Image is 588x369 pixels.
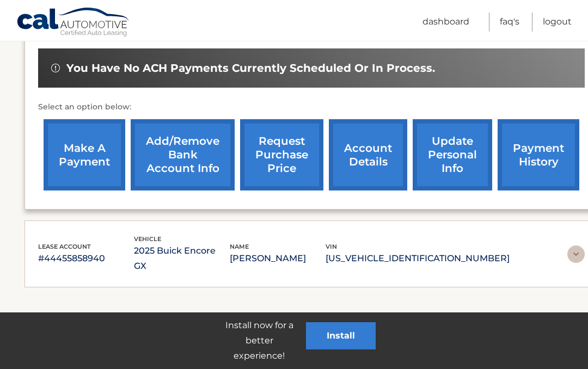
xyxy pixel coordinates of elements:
[230,251,326,266] p: [PERSON_NAME]
[329,119,407,190] a: account details
[500,13,519,32] a: FAQ's
[326,243,337,250] span: vin
[66,61,435,75] span: You have no ACH payments currently scheduled or in process.
[212,318,306,364] p: Install now for a better experience!
[422,13,469,32] a: Dashboard
[44,119,125,190] a: make a payment
[134,235,161,243] span: vehicle
[38,101,585,114] p: Select an option below:
[543,13,572,32] a: Logout
[38,251,134,266] p: #44455858940
[230,243,249,250] span: name
[16,7,131,39] a: Cal Automotive
[326,251,510,266] p: [US_VEHICLE_IDENTIFICATION_NUMBER]
[498,119,579,190] a: payment history
[38,243,91,250] span: lease account
[306,322,376,349] button: Install
[413,119,492,190] a: update personal info
[567,245,585,263] img: accordion-rest.svg
[134,243,230,274] p: 2025 Buick Encore GX
[51,64,60,72] img: alert-white.svg
[240,119,323,190] a: request purchase price
[131,119,235,190] a: Add/Remove bank account info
